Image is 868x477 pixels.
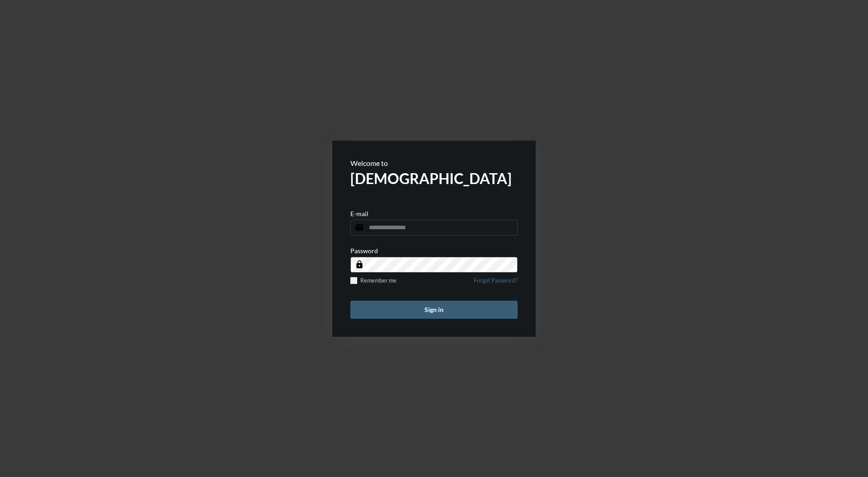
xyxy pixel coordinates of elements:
label: Remember me [350,277,396,284]
h2: [DEMOGRAPHIC_DATA] [350,170,518,187]
a: Forgot Password? [474,277,518,289]
button: Sign in [350,301,518,319]
p: E-mail [350,210,368,217]
p: Password [350,247,378,255]
p: Welcome to [350,159,518,167]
